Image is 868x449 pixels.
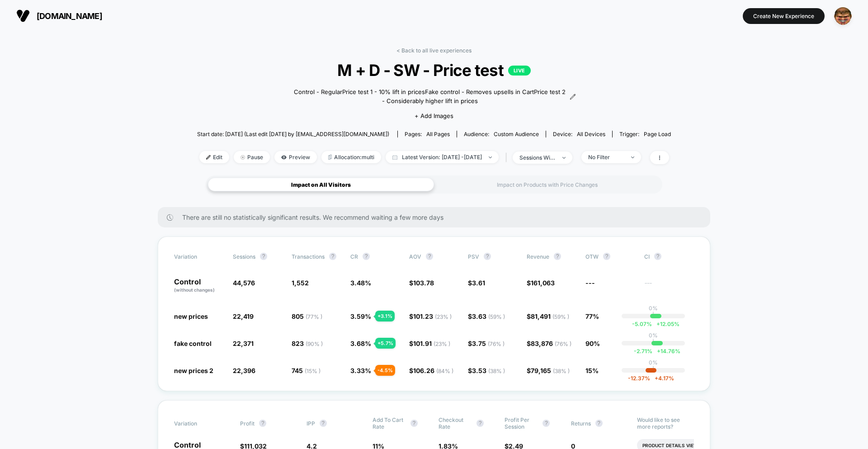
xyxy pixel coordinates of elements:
p: | [652,339,654,345]
span: ( 38 % ) [553,368,570,374]
span: ( 59 % ) [488,313,505,320]
p: Control [174,278,224,293]
p: Would like to see more reports? [637,416,694,430]
span: new prices 2 [174,367,213,374]
p: LIVE [508,66,531,76]
span: 745 [292,367,321,374]
span: $ [527,340,571,347]
button: ? [484,253,491,260]
span: Latest Version: [DATE] - [DATE] [386,151,499,163]
div: No Filter [588,154,624,161]
div: Audience: [464,131,539,137]
span: + [656,321,660,327]
span: Revenue [527,253,549,260]
span: 44,576 [233,279,255,287]
span: ( 23 % ) [434,340,450,347]
span: Profit [240,420,255,427]
img: ppic [834,7,852,25]
img: edit [206,155,211,160]
p: | [652,312,654,318]
span: ( 77 % ) [306,313,322,320]
span: + Add Images [415,112,453,119]
span: all pages [426,131,450,137]
span: -2.71 % [634,348,652,354]
span: 3.61 [472,279,485,287]
span: $ [468,312,505,320]
div: sessions with impression [519,154,556,161]
span: 3.59 % [350,312,371,320]
span: ( 76 % ) [555,340,571,347]
span: 22,419 [233,312,254,320]
img: calendar [392,155,397,160]
span: $ [468,340,505,347]
span: Sessions [233,253,255,260]
span: Returns [571,420,591,427]
p: 0% [649,332,658,339]
p: 0% [649,305,658,312]
span: PSV [468,253,479,260]
span: 12.05 % [652,321,679,327]
span: Profit Per Session [505,416,538,430]
span: Control - RegularPrice test 1 - 10% lift in pricesFake control - Removes upsells in CartPrice tes... [292,88,568,105]
span: ( 59 % ) [552,313,569,320]
span: 106.26 [413,367,453,374]
button: ? [654,253,661,260]
span: OTW [585,253,635,260]
span: 81,491 [531,312,569,320]
span: Variation [174,416,224,430]
span: 4.17 % [650,375,674,382]
span: $ [527,367,570,374]
span: $ [409,367,453,374]
button: ppic [831,7,854,25]
span: + [655,375,658,382]
button: ? [410,420,418,427]
span: 22,371 [233,340,254,347]
span: 83,876 [531,340,571,347]
span: ( 15 % ) [305,368,321,374]
span: 1,552 [292,279,309,287]
img: end [241,155,245,160]
span: new prices [174,312,208,320]
span: ( 38 % ) [488,368,505,374]
img: end [489,156,492,158]
span: ( 90 % ) [306,340,323,347]
span: Preview [274,151,317,163]
button: ? [603,253,610,260]
span: There are still no statistically significant results. We recommend waiting a few more days [182,213,692,221]
span: -12.37 % [628,375,650,382]
button: ? [260,253,267,260]
span: 3.48 % [350,279,371,287]
span: 161,063 [531,279,555,287]
button: [DOMAIN_NAME] [14,9,105,23]
span: 3.75 [472,340,505,347]
span: Pause [234,151,270,163]
img: end [631,156,634,158]
span: 3.33 % [350,367,371,374]
div: Trigger: [619,131,671,137]
img: Visually logo [16,9,30,23]
span: CI [644,253,694,260]
span: 77% [585,312,599,320]
span: 3.53 [472,367,505,374]
span: ( 76 % ) [488,340,505,347]
span: M + D - SW - Price test [221,61,647,80]
span: Checkout Rate [439,416,472,430]
img: rebalance [328,155,332,160]
span: -5.07 % [632,321,652,327]
span: Add To Cart Rate [373,416,406,430]
p: | [652,366,654,373]
div: + 3.1 % [375,311,395,321]
span: $ [468,367,505,374]
span: (without changes) [174,287,215,293]
div: + 5.7 % [375,338,396,349]
span: IPP [307,420,315,427]
span: 22,396 [233,367,255,374]
div: Impact on All Visitors [208,178,434,191]
span: Custom Audience [494,131,539,137]
span: $ [468,279,485,287]
button: ? [542,420,550,427]
span: 103.78 [413,279,434,287]
span: Start date: [DATE] (Last edit [DATE] by [EMAIL_ADDRESS][DOMAIN_NAME]) [197,131,389,137]
div: - 4.5 % [375,365,395,376]
a: < Back to all live experiences [396,47,472,54]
